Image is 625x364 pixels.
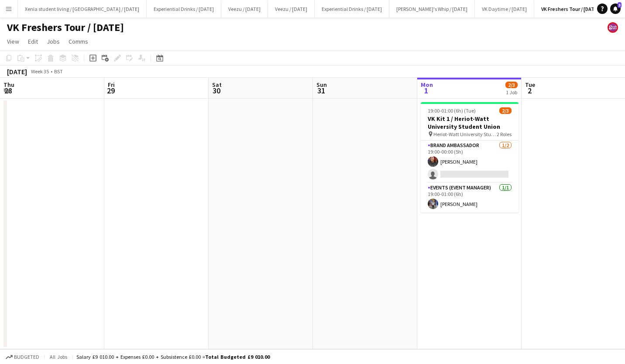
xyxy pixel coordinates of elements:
[47,38,60,45] span: Jobs
[618,2,622,8] span: 3
[48,354,69,360] span: All jobs
[421,141,519,183] app-card-role: Brand Ambassador1/219:00-00:00 (5h)[PERSON_NAME]
[7,38,19,45] span: View
[497,131,512,137] span: 2 Roles
[7,67,27,76] div: [DATE]
[14,354,39,360] span: Budgeted
[29,68,51,75] span: Week 35
[524,86,535,96] span: 2
[221,0,268,17] button: Veezu / [DATE]
[76,354,270,360] div: Salary £9 010.00 + Expenses £0.00 + Subsistence £0.00 =
[421,102,519,213] app-job-card: 19:00-01:00 (6h) (Tue)2/3VK Kit 1 / Heriot-Watt University Student Union Heriot-Watt University S...
[499,107,512,114] span: 2/3
[24,36,41,47] a: Edit
[4,352,41,362] button: Budgeted
[608,22,618,33] app-user-avatar: Gosh Promo UK
[534,0,606,17] button: VK Freshers Tour / [DATE]
[28,38,38,45] span: Edit
[3,36,23,47] a: View
[7,21,124,34] h1: VK Freshers Tour / [DATE]
[419,86,433,96] span: 1
[212,81,222,89] span: Sat
[65,36,92,47] a: Comms
[2,86,14,96] span: 28
[69,38,88,45] span: Comms
[268,0,315,17] button: Veezu / [DATE]
[211,86,222,96] span: 30
[147,0,221,17] button: Experiential Drinks / [DATE]
[421,81,433,89] span: Mon
[106,86,115,96] span: 29
[525,81,535,89] span: Tue
[610,3,621,14] a: 3
[421,183,519,213] app-card-role: Events (Event Manager)1/119:00-01:00 (6h)[PERSON_NAME]
[428,107,476,114] span: 19:00-01:00 (6h) (Tue)
[108,81,115,89] span: Fri
[18,0,147,17] button: Xenia student living / [GEOGRAPHIC_DATA] / [DATE]
[433,131,497,137] span: Heriot-Watt University Student Union
[3,81,14,89] span: Thu
[475,0,534,17] button: VK Daytime / [DATE]
[389,0,475,17] button: [PERSON_NAME]'s Whip / [DATE]
[316,81,327,89] span: Sun
[205,354,270,360] span: Total Budgeted £9 010.00
[506,89,517,96] div: 1 Job
[505,82,518,88] span: 2/3
[421,115,519,130] h3: VK Kit 1 / Heriot-Watt University Student Union
[54,68,63,75] div: BST
[43,36,63,47] a: Jobs
[315,86,327,96] span: 31
[315,0,389,17] button: Experiential Drinks / [DATE]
